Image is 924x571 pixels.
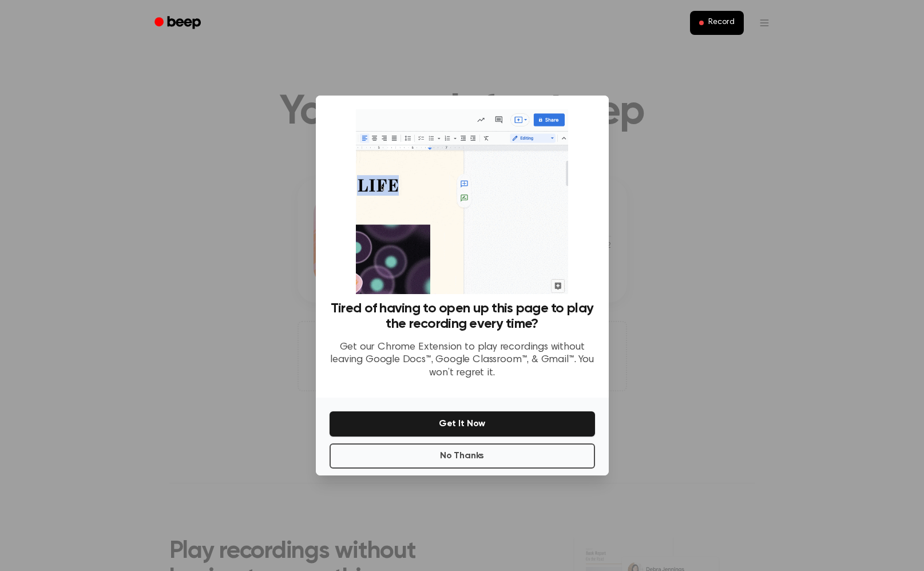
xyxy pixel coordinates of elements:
[146,12,211,34] a: Beep
[708,18,734,28] span: Record
[330,443,595,469] button: No Thanks
[356,109,568,294] img: Beep extension in action
[330,411,595,437] button: Get It Now
[690,11,743,35] button: Record
[330,341,595,380] p: Get our Chrome Extension to play recordings without leaving Google Docs™, Google Classroom™, & Gm...
[751,9,778,37] button: Open menu
[330,301,595,332] h3: Tired of having to open up this page to play the recording every time?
